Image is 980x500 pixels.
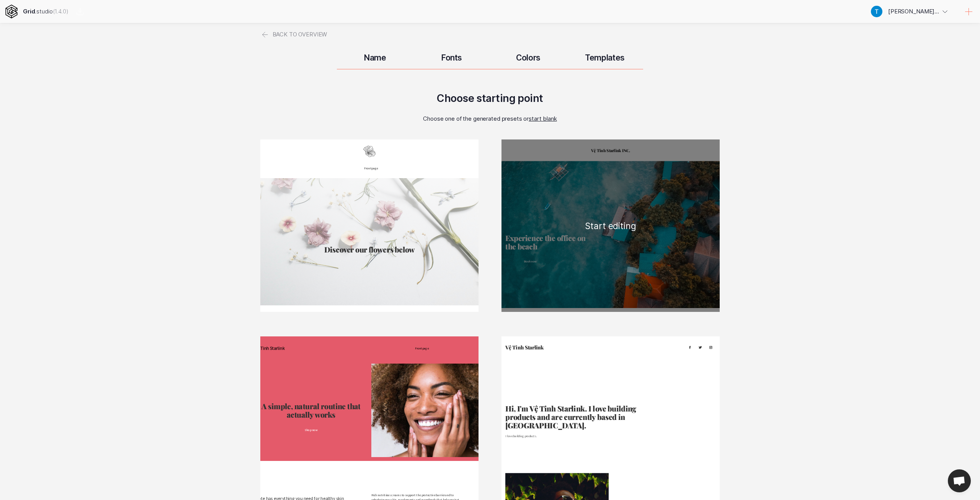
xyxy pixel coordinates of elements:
[423,115,557,122] p: Choose one of the generated presets or
[260,23,327,46] a: Back to overview
[871,6,882,17] img: Profile picture
[53,8,69,15] span: Click to see changelog
[437,92,543,105] h2: Choose starting point
[413,53,490,62] h3: Fonts
[567,53,643,62] h3: Templates
[529,115,557,122] span: start blank
[23,8,35,15] strong: Grid
[948,469,971,492] div: Open chat
[337,53,413,62] h3: Name
[490,53,567,62] h3: Colors
[273,23,327,46] span: Back to overview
